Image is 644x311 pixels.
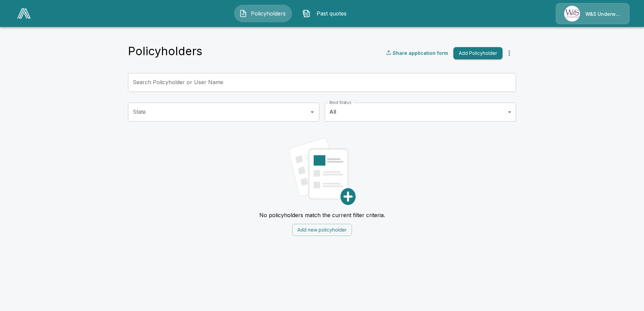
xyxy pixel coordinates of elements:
[128,44,202,58] h4: Policyholders
[503,46,516,60] button: more
[325,103,516,122] div: All
[313,9,350,18] span: Past quotes
[239,9,247,18] img: Policyholders Icon
[234,5,292,22] button: Policyholders IconPolicyholders
[453,47,503,60] button: Add Policyholder
[292,224,352,236] button: Add new policyholder
[393,49,448,57] p: Share application form
[292,226,352,233] a: Add new policyholder
[17,8,31,19] img: AA Logo
[302,9,311,18] img: Past quotes Icon
[250,9,287,18] span: Policyholders
[297,5,355,22] button: Past quotes IconPast quotes
[451,47,503,60] a: Add Policyholder
[259,212,385,218] p: No policyholders match the current filter criteria.
[308,107,317,117] button: Open
[329,100,351,105] label: Bind Status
